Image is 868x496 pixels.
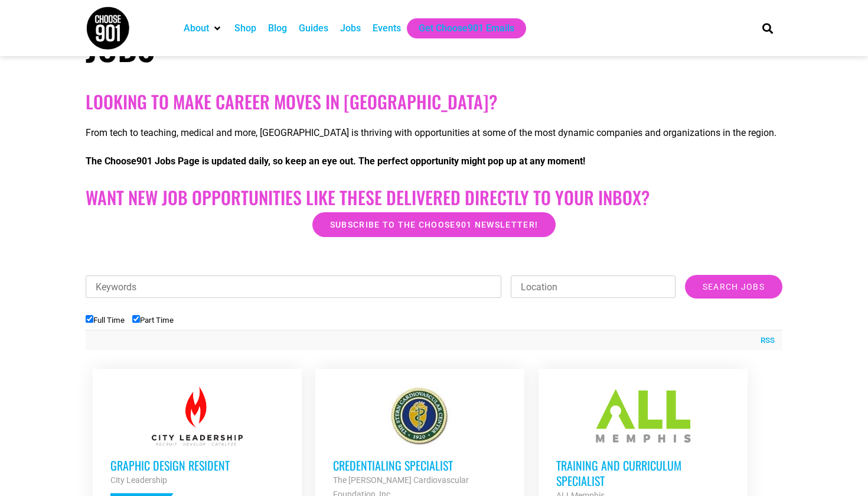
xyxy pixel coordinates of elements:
a: Subscribe to the Choose901 newsletter! [312,212,556,237]
input: Search Jobs [685,275,782,299]
strong: City Leadership [110,475,167,485]
div: Search [758,18,778,38]
strong: The Choose901 Jobs Page is updated daily, so keep an eye out. The perfect opportunity might pop u... [86,155,585,167]
a: Events [373,21,401,35]
h2: Looking to make career moves in [GEOGRAPHIC_DATA]? [86,91,782,112]
h1: Jobs [86,25,428,67]
div: About [178,18,229,38]
h2: Want New Job Opportunities like these Delivered Directly to your Inbox? [86,187,782,208]
input: Full Time [86,315,93,323]
h3: Training and Curriculum Specialist [556,458,730,488]
a: About [184,21,209,35]
nav: Main nav [178,18,742,38]
a: Guides [299,21,328,35]
a: Blog [268,21,287,35]
label: Full Time [86,316,125,325]
span: Subscribe to the Choose901 newsletter! [330,221,538,229]
a: RSS [755,335,775,346]
h3: Graphic Design Resident [110,458,284,473]
input: Keywords [86,275,501,298]
a: Get Choose901 Emails [419,21,514,35]
input: Location [511,275,676,298]
h3: Credentialing Specialist [333,458,507,473]
a: Shop [234,21,256,35]
label: Part Time [132,316,174,325]
a: Jobs [340,21,361,35]
p: From tech to teaching, medical and more, [GEOGRAPHIC_DATA] is thriving with opportunities at some... [86,126,782,140]
input: Part Time [132,315,140,323]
